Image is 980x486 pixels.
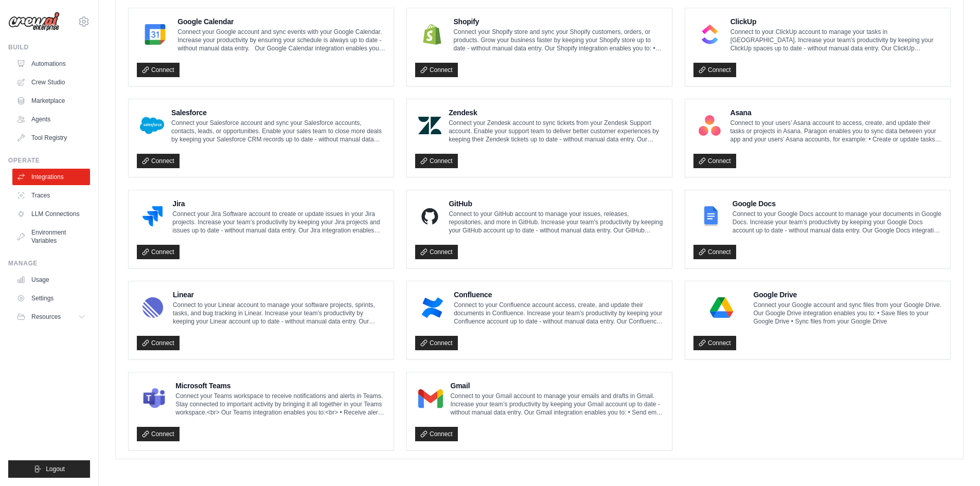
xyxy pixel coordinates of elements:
[12,111,90,128] a: Agents
[418,297,447,318] img: Confluence Logo
[12,290,90,307] a: Settings
[177,16,385,27] h4: Google Calendar
[140,24,170,45] img: Google Calendar Logo
[730,119,942,143] p: Connect to your users’ Asana account to access, create, and update their tasks or projects in Asa...
[140,297,166,318] img: Linear Logo
[8,43,90,51] div: Build
[8,156,90,165] div: Operate
[697,297,746,318] img: Google Drive Logo
[415,427,458,441] a: Connect
[137,336,180,350] a: Connect
[137,63,180,77] a: Connect
[693,245,736,259] a: Connect
[173,290,385,300] h4: Linear
[140,206,165,227] img: Jira Logo
[12,74,90,91] a: Crew Studio
[12,187,90,204] a: Traces
[453,28,664,52] p: Connect your Shopify store and sync your Shopify customers, orders, or products. Grow your busine...
[418,24,446,45] img: Shopify Logo
[449,199,664,209] h4: GitHub
[172,210,385,235] p: Connect your Jira Software account to create or update issues in your Jira projects. Increase you...
[453,16,664,27] h4: Shopify
[12,169,90,185] a: Integrations
[697,24,723,45] img: ClickUp Logo
[730,16,942,27] h4: ClickUp
[449,210,664,235] p: Connect to your GitHub account to manage your issues, releases, repositories, and more in GitHub....
[415,336,458,350] a: Connect
[173,301,385,326] p: Connect to your Linear account to manage your software projects, sprints, tasks, and bug tracking...
[418,206,441,227] img: GitHub Logo
[733,210,942,235] p: Connect to your Google Docs account to manage your documents in Google Docs. Increase your team’s...
[12,272,90,288] a: Usage
[137,154,180,168] a: Connect
[8,259,90,267] div: Manage
[415,245,458,259] a: Connect
[172,199,385,209] h4: Jira
[12,56,90,72] a: Automations
[171,119,385,143] p: Connect your Salesforce account and sync your Salesforce accounts, contacts, leads, or opportunit...
[418,115,441,136] img: Zendesk Logo
[449,107,664,118] h4: Zendesk
[415,154,458,168] a: Connect
[12,130,90,146] a: Tool Registry
[454,301,664,326] p: Connect to your Confluence account access, create, and update their documents in Confluence. Incr...
[46,465,65,473] span: Logout
[454,290,664,300] h4: Confluence
[697,206,725,227] img: Google Docs Logo
[730,28,942,52] p: Connect to your ClickUp account to manage your tasks in [GEOGRAPHIC_DATA]. Increase your team’s p...
[693,63,736,77] a: Connect
[137,427,180,441] a: Connect
[415,63,458,77] a: Connect
[171,107,385,118] h4: Salesforce
[730,107,942,118] h4: Asana
[31,313,61,321] span: Resources
[12,224,90,249] a: Environment Variables
[733,199,942,209] h4: Google Docs
[177,28,385,52] p: Connect your Google account and sync events with your Google Calendar. Increase your productivity...
[418,388,443,409] img: Gmail Logo
[693,154,736,168] a: Connect
[693,336,736,350] a: Connect
[754,301,942,326] p: Connect your Google account and sync files from your Google Drive. Our Google Drive integration e...
[175,392,385,417] p: Connect your Teams workspace to receive notifications and alerts in Teams. Stay connected to impo...
[450,392,664,417] p: Connect to your Gmail account to manage your emails and drafts in Gmail. Increase your team’s pro...
[8,460,90,478] button: Logout
[450,381,664,391] h4: Gmail
[697,115,723,136] img: Asana Logo
[140,388,168,409] img: Microsoft Teams Logo
[175,381,385,391] h4: Microsoft Teams
[754,290,942,300] h4: Google Drive
[12,206,90,222] a: LLM Connections
[449,119,664,143] p: Connect your Zendesk account to sync tickets from your Zendesk Support account. Enable your suppo...
[140,115,164,136] img: Salesforce Logo
[137,245,180,259] a: Connect
[8,12,60,31] img: Logo
[12,309,90,325] button: Resources
[12,93,90,109] a: Marketplace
